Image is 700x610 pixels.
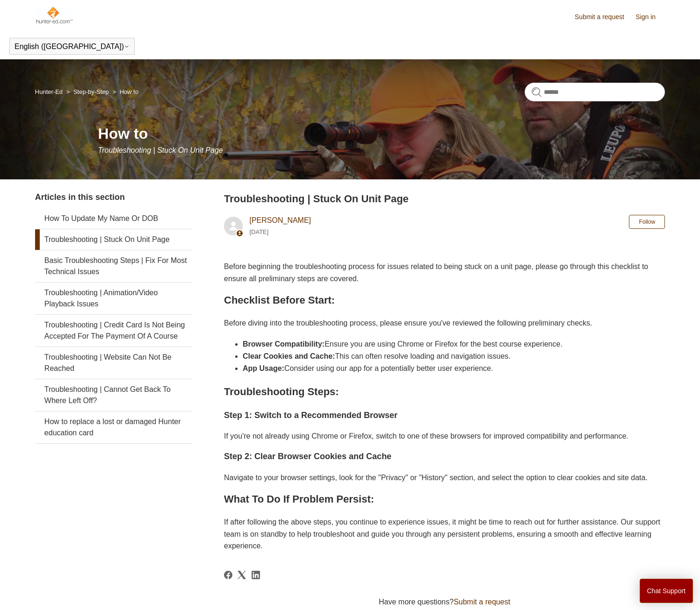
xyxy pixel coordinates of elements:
[224,491,665,507] h2: What To Do If Problem Persist:
[35,315,193,347] a: Troubleshooting | Credit Card Is Not Being Accepted For The Payment Of A Course
[35,250,193,282] a: Basic Troubleshooting Steps | Fix For Most Technical Issues
[238,571,246,579] a: X Corp
[243,364,284,372] strong: App Usage:
[35,411,193,443] a: How to replace a lost or damaged Hunter education card
[575,12,634,22] a: Submit a request
[35,88,63,95] a: Hunter-Ed
[249,228,268,235] time: 05/15/2024, 11:36
[249,216,311,224] a: [PERSON_NAME]
[243,362,665,375] li: Consider using our app for a potentially better user experience.
[238,571,246,579] svg: Share this page on X Corp
[98,122,665,145] h1: How to
[110,88,138,95] li: How to
[224,383,665,400] h2: Troubleshooting Steps:
[35,208,193,229] a: How To Update My Name Or DOB
[525,83,665,101] input: Search
[224,516,665,552] p: If after following the above steps, you continue to experience issues, it might be time to reach ...
[224,430,665,442] p: If you're not already using Chrome or Firefox, switch to one of these browsers for improved compa...
[224,571,232,579] a: Facebook
[35,192,125,202] span: Articles in this section
[224,409,665,422] h3: Step 1: Switch to a Recommended Browser
[224,191,665,206] h2: Troubleshooting | Stuck On Unit Page
[35,347,193,379] a: Troubleshooting | Website Can Not Be Reached
[252,571,260,579] svg: Share this page on LinkedIn
[14,43,130,51] button: English ([GEOGRAPHIC_DATA])
[120,88,138,95] a: How to
[243,340,325,348] strong: Browser Compatibility:
[35,6,73,24] img: Hunter-Ed Help Center home page
[224,571,232,579] svg: Share this page on Facebook
[243,352,335,360] strong: Clear Cookies and Cache:
[35,283,193,314] a: Troubleshooting | Animation/Video Playback Issues
[224,292,665,308] h2: Checklist Before Start:
[224,450,665,463] h3: Step 2: Clear Browser Cookies and Cache
[65,88,111,95] li: Step-by-Step
[243,338,665,350] li: Ensure you are using Chrome or Firefox for the best course experience.
[35,88,65,95] li: Hunter-Ed
[224,472,665,484] p: Navigate to your browser settings, look for the "Privacy" or "History" section, and select the op...
[640,579,693,603] button: Chat Support
[224,596,665,608] div: Have more questions?
[635,12,665,22] a: Sign in
[35,229,193,250] a: Troubleshooting | Stuck On Unit Page
[629,215,665,229] button: Follow Article
[98,146,223,154] span: Troubleshooting | Stuck On Unit Page
[73,88,109,95] a: Step-by-Step
[454,598,510,606] a: Submit a request
[243,350,665,362] li: This can often resolve loading and navigation issues.
[35,379,193,411] a: Troubleshooting | Cannot Get Back To Where Left Off?
[224,261,665,284] p: Before beginning the troubleshooting process for issues related to being stuck on a unit page, pl...
[252,571,260,579] a: LinkedIn
[224,317,665,329] p: Before diving into the troubleshooting process, please ensure you've reviewed the following preli...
